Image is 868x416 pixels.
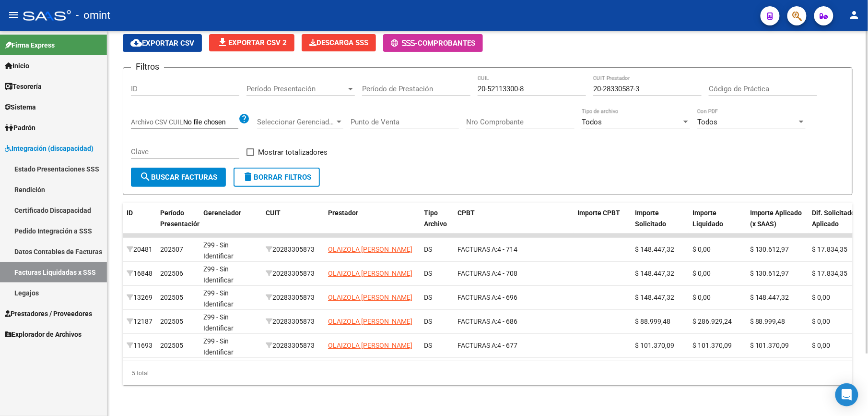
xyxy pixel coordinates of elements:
mat-icon: menu [8,9,19,21]
span: Período Presentación [160,209,201,228]
span: Archivo CSV CUIL [131,118,183,126]
span: $ 148.447,32 [635,245,674,253]
app-download-masive: Descarga masiva de comprobantes (adjuntos) [302,34,376,52]
span: Tesorería [5,81,42,92]
span: Z99 - Sin Identificar [203,265,234,284]
span: $ 101.370,09 [750,342,789,349]
mat-icon: person [849,9,860,21]
mat-icon: help [238,113,250,124]
span: $ 101.370,09 [692,342,732,349]
span: $ 88.999,48 [635,318,670,325]
span: FACTURAS A: [457,294,497,301]
span: OLAIZOLA [PERSON_NAME] [328,294,412,301]
div: 4 - 677 [457,340,570,351]
div: 13269 [127,292,152,303]
span: CUIT [266,209,281,217]
span: 202505 [160,294,183,301]
span: DS [424,245,432,253]
span: Borrar Filtros [242,173,311,182]
div: 16848 [127,268,152,279]
h3: Filtros [131,60,164,73]
datatable-header-cell: ID [123,203,156,245]
span: Inicio [5,61,29,71]
div: 12187 [127,316,152,327]
input: Archivo CSV CUIL [183,118,238,127]
span: $ 130.612,97 [750,245,789,253]
span: CPBT [457,209,475,217]
span: $ 101.370,09 [635,342,674,349]
span: Comprobantes [418,39,475,48]
datatable-header-cell: Prestador [324,203,420,245]
span: FACTURAS A: [457,269,497,277]
span: Descarga SSS [309,38,368,47]
span: OLAIZOLA [PERSON_NAME] [328,245,412,253]
span: - omint [76,5,110,26]
div: Open Intercom Messenger [835,383,858,406]
button: Descarga SSS [302,34,376,51]
span: 202505 [160,342,183,349]
span: OLAIZOLA [PERSON_NAME] [328,318,412,325]
span: Z99 - Sin Identificar [203,313,234,332]
span: FACTURAS A: [457,318,497,325]
span: DS [424,294,432,301]
div: 4 - 708 [457,268,570,279]
datatable-header-cell: Importe CPBT [574,203,631,245]
span: DS [424,342,432,349]
div: 5 total [123,361,853,385]
span: FACTURAS A: [457,245,497,253]
span: $ 148.447,32 [635,269,674,277]
span: $ 0,00 [812,294,831,301]
span: Z99 - Sin Identificar [203,289,234,308]
datatable-header-cell: Importe Aplicado (x SAAS) [746,203,809,245]
span: Importe CPBT [577,209,620,217]
span: - [391,39,418,48]
span: Explorador de Archivos [5,329,82,340]
span: $ 88.999,48 [750,318,786,325]
div: 4 - 696 [457,292,570,303]
span: $ 17.834,35 [812,245,848,253]
span: Mostrar totalizadores [258,147,328,158]
datatable-header-cell: Importe Solicitado [631,203,689,245]
button: Exportar CSV [123,34,202,52]
mat-icon: cloud_download [130,37,142,49]
span: Tipo Archivo [424,209,447,228]
div: 20283305873 [266,244,320,255]
span: FACTURAS A: [457,342,497,349]
datatable-header-cell: Gerenciador [199,203,262,245]
span: Integración (discapacidad) [5,143,94,154]
span: OLAIZOLA [PERSON_NAME] [328,342,412,349]
span: OLAIZOLA [PERSON_NAME] [328,269,412,277]
div: 4 - 714 [457,244,570,255]
div: 20283305873 [266,292,320,303]
button: Buscar Facturas [131,168,226,187]
div: 20283305873 [266,268,320,279]
span: Sistema [5,102,36,112]
span: Z99 - Sin Identificar [203,337,234,356]
span: 202507 [160,245,183,253]
span: Período Presentación [246,85,346,93]
div: 20481 [127,244,152,255]
span: $ 148.447,32 [750,294,789,301]
span: Z99 - Sin Identificar [203,241,234,260]
span: $ 0,00 [812,342,831,349]
datatable-header-cell: Período Presentación [156,203,199,245]
span: Seleccionar Gerenciador [257,118,335,126]
span: $ 0,00 [812,318,831,325]
mat-icon: delete [242,171,254,183]
datatable-header-cell: CPBT [454,203,574,245]
button: -Comprobantes [383,34,483,52]
span: Prestadores / Proveedores [5,308,92,319]
span: $ 286.929,24 [692,318,732,325]
span: Firma Express [5,40,55,50]
span: Gerenciador [203,209,241,217]
span: Importe Aplicado (x SAAS) [750,209,802,228]
div: 11693 [127,340,152,351]
mat-icon: file_download [217,37,228,48]
span: 202506 [160,269,183,277]
span: $ 0,00 [692,269,711,277]
span: Padrón [5,122,35,133]
div: 4 - 686 [457,316,570,327]
span: $ 17.834,35 [812,269,848,277]
span: ID [127,209,133,217]
datatable-header-cell: CUIT [262,203,324,245]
